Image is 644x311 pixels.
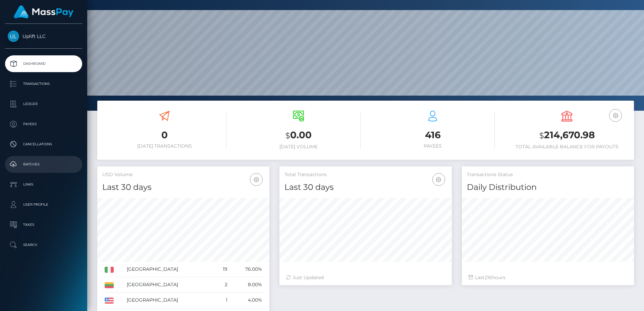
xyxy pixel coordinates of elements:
h6: [DATE] Volume [236,144,361,150]
p: Transactions [8,79,79,89]
p: Ledger [8,99,79,109]
td: 1 [215,293,230,308]
td: 4.00% [230,293,264,308]
a: Batches [5,156,82,173]
td: [GEOGRAPHIC_DATA] [124,293,215,308]
a: Taxes [5,216,82,233]
p: Taxes [8,220,79,230]
h4: Daily Distribution [467,182,629,193]
td: 76.00% [230,262,264,277]
a: Dashboard [5,55,82,72]
h6: [DATE] Transactions [102,143,226,149]
a: Ledger [5,96,82,112]
h3: 0.00 [236,128,361,142]
td: 19 [215,262,230,277]
a: User Profile [5,196,82,213]
span: 216 [485,274,492,280]
a: Cancellations [5,136,82,153]
a: Payees [5,116,82,133]
a: Search [5,237,82,253]
span: Uplift LLC [5,33,82,39]
p: Batches [8,159,79,169]
p: User Profile [8,200,79,210]
td: [GEOGRAPHIC_DATA] [124,277,215,293]
div: Just Updated [286,274,445,281]
p: Cancellations [8,139,79,149]
img: Uplift LLC [8,31,19,42]
img: MassPay Logo [14,5,73,18]
small: $ [285,131,290,140]
h5: Total Transactions [284,171,446,178]
h6: Total Available Balance for Payouts [505,144,629,150]
h6: Payees [371,143,495,149]
div: Last hours [469,274,627,281]
h3: 416 [371,128,495,142]
h3: 214,670.98 [505,128,629,142]
td: [GEOGRAPHIC_DATA] [124,262,215,277]
h4: Last 30 days [284,182,446,193]
h5: USD Volume [102,171,264,178]
h5: Transactions Status [467,171,629,178]
a: Transactions [5,75,82,92]
a: Links [5,176,82,193]
td: 8.00% [230,277,264,293]
img: LT.png [105,282,114,288]
p: Search [8,240,79,250]
p: Links [8,179,79,190]
p: Payees [8,119,79,129]
h4: Last 30 days [102,182,264,193]
img: IT.png [105,267,114,273]
p: Dashboard [8,59,79,69]
small: $ [539,131,544,140]
img: US.png [105,298,114,304]
h3: 0 [102,128,226,142]
td: 2 [215,277,230,293]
